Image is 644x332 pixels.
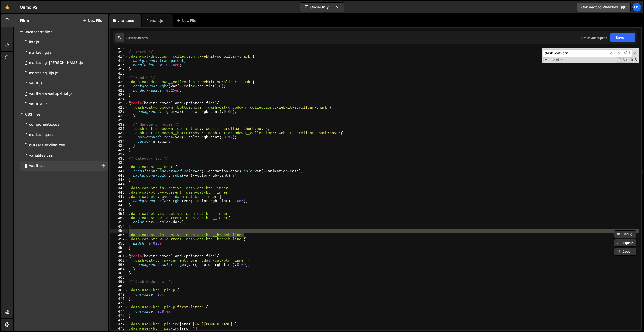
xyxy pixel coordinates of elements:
div: 467 [110,280,128,284]
div: 458 [110,242,128,246]
div: Javascript files [14,27,108,37]
div: 16596/45446.css [20,130,108,140]
div: 413 [110,50,128,55]
div: 450 [110,208,128,212]
div: 16596/45422.js [20,47,108,58]
div: 452 [110,216,128,220]
div: 472 [110,301,128,305]
div: 16596/45152.js [20,89,108,99]
div: CSS files [14,109,108,120]
span: ​ [615,49,622,57]
span: Search In Selection [634,57,637,63]
div: 422 [110,89,128,93]
div: 426 [110,106,128,110]
div: 427 [110,110,128,114]
div: 444 [110,182,128,186]
div: 437 [110,152,128,157]
div: 449 [110,203,128,208]
div: 466 [110,276,128,280]
div: 442 [110,174,128,178]
div: variables.css [29,153,53,158]
div: 435 [110,144,128,148]
div: 457 [110,237,128,242]
div: list.js [29,40,39,45]
div: 463 [110,263,128,267]
div: 460 [110,250,128,254]
div: 440 [110,165,128,169]
div: 424 [110,97,128,101]
div: vault.js [150,18,163,23]
div: 433 [110,135,128,140]
div: 434 [110,140,128,144]
div: 432 [110,131,128,135]
div: 16596/45154.css [20,150,108,161]
div: just now [136,36,148,40]
div: New File [177,18,198,23]
div: 439 [110,161,128,165]
div: 464 [110,267,128,271]
span: Toggle Replace mode [543,57,549,62]
div: 459 [110,246,128,250]
div: 478 [110,327,128,331]
div: 448 [110,199,128,203]
div: 469 [110,288,128,293]
div: vault.js [29,81,43,86]
input: Search for [543,49,608,57]
div: 416 [110,63,128,67]
button: Copy [614,248,636,256]
button: Save [610,33,635,42]
div: 429 [110,118,128,123]
div: 470 [110,293,128,297]
div: 461 [110,254,128,259]
div: 417 [110,67,128,72]
div: 475 [110,314,128,318]
div: 443 [110,178,128,182]
div: 16596/45511.css [20,120,108,130]
a: Connect to Webflow [577,3,631,12]
h2: Files [20,18,29,23]
div: vault-v1.js [29,102,48,106]
div: 16596/45133.js [20,78,108,89]
div: Not saved to prod [581,36,607,40]
div: 16596/45424.js [20,58,108,68]
div: Osmo V2 [20,4,38,10]
div: 474 [110,310,128,314]
div: 455 [110,229,128,233]
button: New File [83,19,102,23]
div: 414 [110,55,128,59]
div: 477 [110,322,128,327]
div: 16596/45153.css [20,161,108,171]
div: 441 [110,169,128,174]
div: 430 [110,123,128,127]
div: outseta-styling.css [29,143,65,148]
div: 423 [110,93,128,97]
div: 465 [110,271,128,276]
span: Whole Word Search [628,57,633,63]
div: 16596/45151.js [20,37,108,47]
button: Debug [614,230,636,238]
button: Code Only [300,3,344,12]
div: 471 [110,297,128,301]
div: 418 [110,72,128,76]
div: 16596/45132.js [20,99,108,109]
div: vault-new-setup-trial.js [29,91,72,96]
div: 454 [110,225,128,229]
div: 456 [110,233,128,237]
div: 428 [110,114,128,118]
div: components.css [29,122,59,127]
div: 446 [110,191,128,195]
div: 415 [110,59,128,63]
span: RegExp Search [616,57,622,63]
div: vault.css [29,164,46,168]
div: 431 [110,127,128,131]
div: marketing-ilja.js [29,71,58,75]
span: 12 of 22 [549,58,566,62]
div: 16596/45156.css [20,140,108,150]
span: CaseSensitive Search [622,57,627,63]
div: 16596/45423.js [20,68,108,78]
div: vault.css [118,18,134,23]
div: Os [632,3,641,12]
span: ​ [608,49,615,57]
div: marketing.css [29,133,54,137]
div: 425 [110,101,128,106]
